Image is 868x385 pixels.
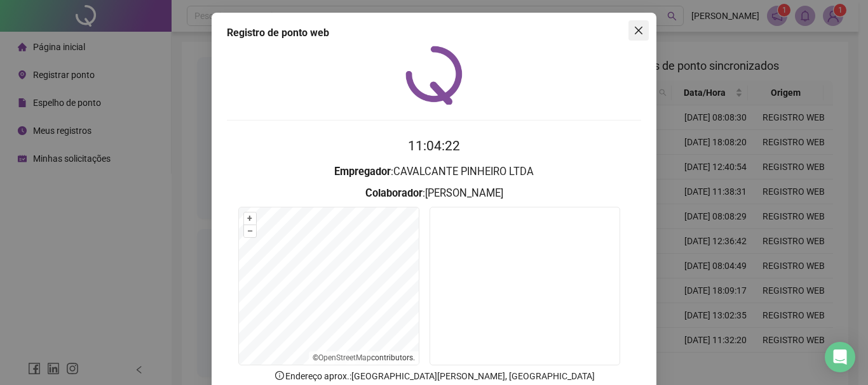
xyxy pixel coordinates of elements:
[365,187,423,199] strong: Colaborador
[227,25,641,41] div: Registro de ponto web
[318,353,371,362] a: OpenStreetMap
[634,25,644,36] span: close
[244,212,256,225] button: +
[313,353,415,362] li: © contributors.
[227,185,641,202] h3: : [PERSON_NAME]
[825,342,855,372] div: Open Intercom Messenger
[405,46,463,105] img: QRPoint
[244,225,256,237] button: –
[628,20,649,41] button: Close
[408,138,460,153] time: 11:04:22
[274,370,285,381] span: info-circle
[227,369,641,383] p: Endereço aprox. : [GEOGRAPHIC_DATA][PERSON_NAME], [GEOGRAPHIC_DATA]
[227,164,641,180] h3: : CAVALCANTE PINHEIRO LTDA
[334,166,391,178] strong: Empregador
